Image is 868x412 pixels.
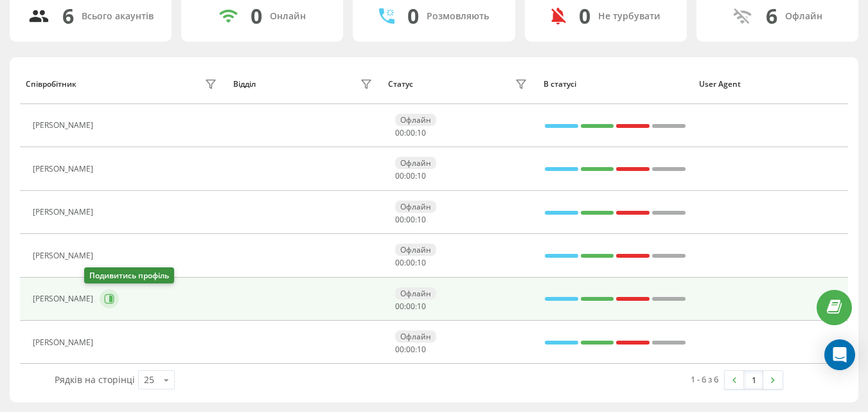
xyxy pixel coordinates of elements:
a: 1 [744,371,763,389]
div: В статусі [544,80,687,89]
div: Офлайн [395,287,436,300]
span: 00 [406,214,415,225]
div: Офлайн [395,201,436,213]
div: : : [395,172,426,181]
div: Офлайн [395,244,436,256]
span: 00 [395,257,404,268]
div: [PERSON_NAME] [33,208,96,217]
div: 6 [766,4,777,28]
div: Офлайн [395,157,436,169]
span: 00 [406,257,415,268]
div: 1 - 6 з 6 [691,373,718,386]
span: Рядків на сторінці [55,373,135,386]
div: [PERSON_NAME] [33,251,96,260]
div: Онлайн [270,11,306,22]
div: : : [395,302,426,311]
span: 10 [417,170,426,181]
span: 00 [406,301,415,312]
div: User Agent [699,80,842,89]
div: Статус [388,80,413,89]
span: 00 [395,301,404,312]
div: 0 [579,4,590,28]
div: 0 [251,4,262,28]
span: 00 [395,344,404,355]
span: 10 [417,257,426,268]
span: 00 [395,170,404,181]
span: 10 [417,127,426,138]
div: : : [395,215,426,224]
div: Всього акаунтів [82,11,154,22]
div: Розмовляють [427,11,489,22]
div: Подивитись профіль [84,267,174,283]
div: Співробітник [26,80,76,89]
div: : : [395,258,426,267]
span: 00 [406,170,415,181]
div: Відділ [233,80,256,89]
div: Не турбувати [598,11,660,22]
div: Open Intercom Messenger [824,339,855,370]
span: 10 [417,301,426,312]
div: [PERSON_NAME] [33,121,96,130]
span: 00 [406,127,415,138]
div: [PERSON_NAME] [33,165,96,174]
div: Офлайн [395,330,436,343]
div: [PERSON_NAME] [33,338,96,347]
span: 00 [395,214,404,225]
div: Офлайн [395,114,436,126]
span: 10 [417,344,426,355]
div: : : [395,129,426,138]
div: 0 [407,4,419,28]
div: 6 [62,4,74,28]
div: : : [395,345,426,354]
div: Офлайн [785,11,822,22]
span: 00 [406,344,415,355]
span: 00 [395,127,404,138]
div: 25 [144,373,154,386]
span: 10 [417,214,426,225]
div: [PERSON_NAME] [33,294,96,303]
